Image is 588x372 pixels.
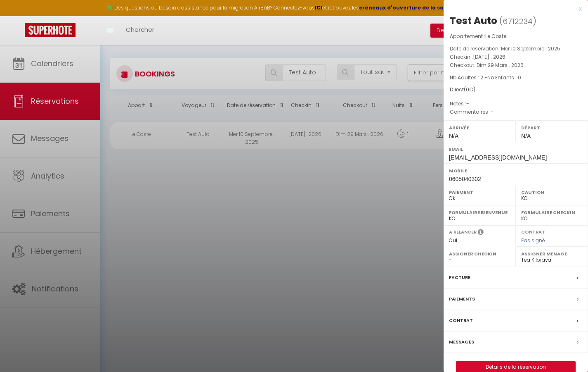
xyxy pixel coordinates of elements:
[449,273,470,282] label: Facture
[449,154,547,161] span: [EMAIL_ADDRESS][DOMAIN_NAME]
[449,167,583,175] label: Mobile
[521,229,545,234] label: Contrat
[7,3,31,28] button: Ouvrir le widget de chat LiveChat
[450,45,582,53] p: Date de réservation :
[521,133,531,139] span: N/A
[499,15,536,27] span: ( )
[450,53,582,61] p: Checkin :
[450,61,582,69] p: Checkout :
[449,145,583,153] label: Email
[521,250,583,258] label: Assigner Menage
[521,188,583,196] label: Caution
[464,86,475,93] span: ( €)
[450,86,582,94] div: Direct
[521,237,545,244] span: Pas signé
[466,86,469,93] span: 0
[477,62,524,69] span: Dim 29 Mars . 2026
[466,100,469,107] span: -
[449,124,510,132] label: Arrivée
[491,108,494,115] span: -
[450,100,582,108] p: Notes :
[503,16,533,26] span: 6712234
[444,4,582,14] div: x
[450,14,497,27] div: Test Auto
[521,124,583,132] label: Départ
[449,250,510,258] label: Assigner Checkin
[449,295,475,303] label: Paiements
[449,133,458,139] span: N/A
[449,316,473,325] label: Contrat
[450,108,582,116] p: Commentaires :
[501,45,560,52] span: Mer 10 Septembre . 2025
[521,208,583,217] label: Formulaire Checkin
[449,208,510,217] label: Formulaire Bienvenue
[449,176,481,182] span: 0605040302
[449,188,510,196] label: Paiement
[449,338,474,346] label: Messages
[450,74,521,81] span: Nb Adultes : 2 -
[449,229,477,236] label: A relancer
[485,33,506,40] span: Le Coste
[487,74,521,81] span: Nb Enfants : 0
[450,32,582,41] p: Appartement :
[473,53,505,60] span: [DATE] . 2026
[478,229,484,238] i: Sélectionner OUI si vous souhaiter envoyer les séquences de messages post-checkout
